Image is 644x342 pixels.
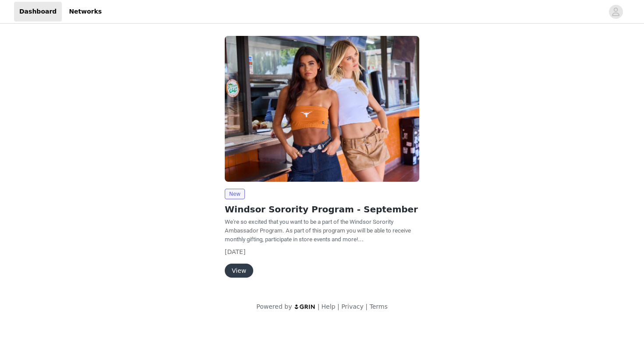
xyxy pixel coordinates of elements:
span: | [318,303,320,310]
a: Networks [64,2,107,21]
span: | [365,303,368,310]
img: Windsor [225,36,419,182]
span: We're so excited that you want to be a part of the Windsor Sorority Ambassador Program. As part o... [225,219,411,243]
span: [DATE] [225,248,245,255]
h2: Windsor Sorority Program - September [225,203,419,216]
a: Help [322,303,336,310]
span: | [337,303,340,310]
div: avatar [612,5,620,19]
a: Terms [369,303,387,310]
span: Powered by [256,303,292,310]
span: New [225,189,245,199]
img: logo [294,304,316,310]
a: View [225,268,253,274]
button: View [225,264,253,278]
a: Privacy [341,303,364,310]
a: Dashboard [14,2,62,21]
